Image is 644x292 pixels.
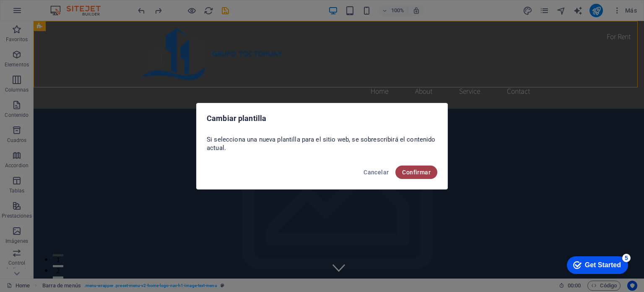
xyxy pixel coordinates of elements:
[360,166,392,179] button: Cancelar
[25,9,61,17] div: Get Started
[566,7,604,24] div: For Rent
[207,135,437,152] p: Si selecciona una nueva plantilla para el sitio web, se sobrescribirá el contenido actual.
[402,169,431,176] span: Confirmar
[62,2,70,10] div: 5
[395,166,437,179] button: Confirmar
[19,233,30,235] button: 1
[207,113,437,124] h2: Cambiar plantilla
[364,169,389,176] span: Cancelar
[19,255,30,258] button: 3
[19,244,30,246] button: 2
[7,4,68,22] div: Get Started 5 items remaining, 0% complete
